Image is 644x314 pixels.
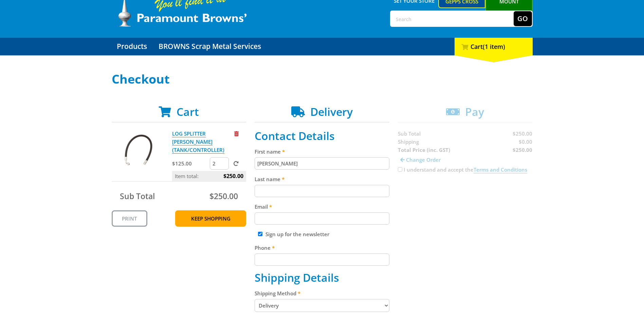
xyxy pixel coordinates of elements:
a: Go to the Products page [112,38,152,55]
span: (1 item) [483,42,505,51]
a: LOG SPLITTER [PERSON_NAME] (TANK/CONTROLLER) [172,130,224,154]
input: Please enter your email address. [255,212,389,225]
input: Please enter your first name. [255,157,389,170]
label: Email [255,203,389,211]
a: Keep Shopping [175,210,246,227]
input: Please enter your telephone number. [255,254,389,266]
p: Item total: [172,171,246,181]
span: $250.00 [223,171,243,181]
span: $250.00 [209,191,238,202]
span: Cart [177,104,199,119]
label: Shipping Method [255,289,389,297]
label: Phone [255,244,389,252]
select: Please select a shipping method. [255,299,389,312]
span: Delivery [310,104,353,119]
a: Print [112,210,147,227]
h2: Shipping Details [255,271,389,284]
img: LOG SPLITTER HYRO HOSE (TANK/CONTROLLER) [118,129,159,170]
div: Cart [455,38,533,55]
span: Sub Total [120,191,155,202]
input: Please enter your last name. [255,185,389,197]
label: Last name [255,175,389,183]
label: Sign up for the newsletter [265,231,329,238]
p: $125.00 [172,159,208,168]
a: Remove from cart [234,130,239,137]
button: Go [514,11,532,26]
h1: Checkout [112,72,533,86]
label: First name [255,147,389,156]
a: Go to the BROWNS Scrap Metal Services page [153,38,266,55]
input: Search [391,11,514,26]
h2: Contact Details [255,129,389,142]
